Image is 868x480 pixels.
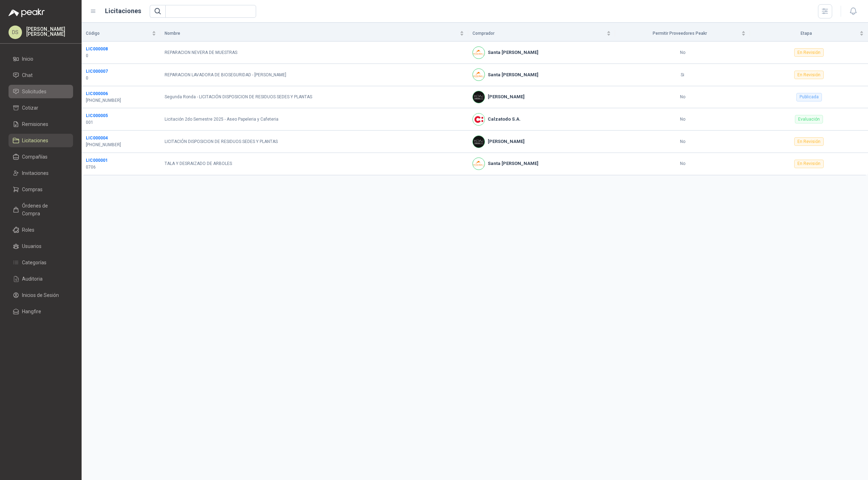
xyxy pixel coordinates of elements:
span: Licitaciones [22,137,48,144]
td: Licitación 2do Semestre 2025 - Aseo Papeleria y Cafeteria [160,108,468,131]
a: Compras [9,183,73,196]
span: Invitaciones [22,169,49,177]
span: Usuarios [22,242,42,250]
b: Santa [PERSON_NAME] [488,49,538,56]
span: Nombre [165,30,458,37]
a: Auditoria [9,272,73,286]
span: Comprador [472,30,605,37]
div: En Revisión [794,48,824,57]
a: Inicio [9,52,73,66]
td: LICITACIÓN DISPOSICION DE RESIDUOS SEDES Y PLANTAS [160,131,468,153]
a: Órdenes de Compra [9,199,73,220]
b: Santa [PERSON_NAME] [488,160,538,167]
span: Auditoria [22,275,43,283]
div: Evaluación [795,115,823,123]
img: Company Logo [473,158,485,170]
td: REPARACION NEVERA DE MUESTRAS [160,42,468,64]
p: 001 [86,119,156,126]
span: Categorías [22,259,46,266]
a: Compañías [9,150,73,164]
td: No [615,42,750,64]
a: Solicitudes [9,85,73,98]
span: Permitir Proveedores Peakr [619,30,740,37]
td: No [615,86,750,109]
p: [PERSON_NAME] [PERSON_NAME] [26,27,73,37]
p: [PHONE_NUMBER] [86,142,156,148]
p: [PHONE_NUMBER] [86,97,156,104]
span: Solicitudes [22,88,46,95]
a: Hangfire [9,305,73,318]
a: Cotizar [9,101,73,115]
td: REPARACION LAVADORA DE BIOSEGURIDAD - [PERSON_NAME] [160,64,468,86]
b: [PERSON_NAME] [488,93,525,100]
td: No [615,108,750,131]
span: Compañías [22,153,48,161]
th: Código [82,26,160,42]
a: Chat [9,68,73,82]
span: Remisiones [22,120,48,128]
img: Company Logo [473,136,485,148]
a: LIC000007 [86,69,108,74]
b: Santa [PERSON_NAME] [488,71,538,78]
span: Inicios de Sesión [22,291,59,299]
img: Company Logo [473,114,485,125]
td: TALA Y DESRAIZADO DE ARBOLES [160,153,468,175]
td: No [615,153,750,175]
a: LIC000008 [86,46,108,51]
span: Compras [22,186,43,193]
a: Usuarios [9,239,73,253]
a: LIC000005 [86,113,108,118]
a: Invitaciones [9,166,73,180]
div: DS [9,26,22,39]
a: Licitaciones [9,134,73,147]
span: Chat [22,71,33,79]
a: Categorías [9,256,73,269]
img: Company Logo [473,69,485,81]
p: 0 [86,53,156,59]
b: [PERSON_NAME] [488,138,525,145]
a: Roles [9,223,73,237]
div: En Revisión [794,160,824,168]
th: Etapa [750,26,868,42]
a: Inicios de Sesión [9,288,73,302]
th: Comprador [468,26,615,42]
td: Si [615,64,750,86]
span: Órdenes de Compra [22,202,66,217]
div: En Revisión [794,137,824,146]
div: Publicada [796,93,822,101]
span: Etapa [754,30,858,37]
p: 0 [86,75,156,82]
th: Permitir Proveedores Peakr [615,26,750,42]
a: LIC000006 [86,91,108,96]
span: Código [86,30,150,37]
th: Nombre [160,26,468,42]
div: En Revisión [794,71,824,79]
span: Roles [22,226,34,234]
a: Remisiones [9,117,73,131]
img: Company Logo [473,91,485,103]
h1: Licitaciones [105,6,141,16]
span: Hangfire [22,308,41,315]
img: Logo peakr [9,9,45,17]
a: LIC000001 [86,158,108,163]
span: Inicio [22,55,33,63]
img: Company Logo [473,47,485,59]
td: Segunda Ronda - LICITACIÓN DISPOSICION DE RESIDUOS SEDES Y PLANTAS [160,86,468,109]
td: No [615,131,750,153]
p: 0706 [86,164,156,171]
a: LIC000004 [86,136,108,140]
b: Calzatodo S.A. [488,116,521,123]
span: Cotizar [22,104,38,112]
